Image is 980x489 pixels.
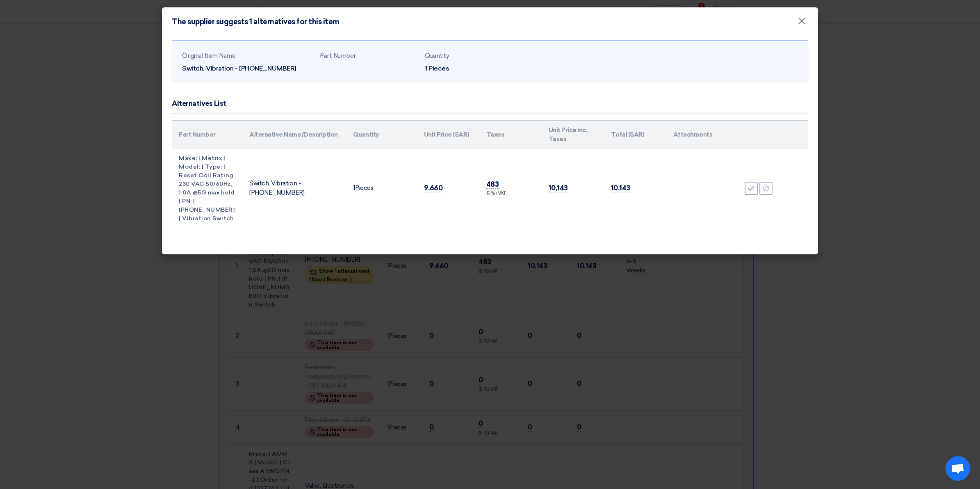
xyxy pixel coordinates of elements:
div: Alternatives List [172,98,226,109]
h4: The supplier suggests 1 alternatives for this item [172,17,340,26]
div: 1 Pieces [425,64,523,73]
td: Make: | Metrix | Model: | Type: | Reset Coil Rating 230 VAC 50/60Hz, 1.0A @5G max hold | PN: | [P... [172,149,243,228]
th: Total (SAR) [604,121,667,149]
div: (5 %) VAT [486,190,536,197]
div: Quantity [425,51,523,61]
div: Original Item Name [182,51,313,61]
th: Quantity [346,121,417,149]
td: Switch, Vibration - [PHONE_NUMBER] [243,149,346,228]
th: Unit Price Inc. Taxes [542,121,604,149]
th: Part Number [172,121,243,149]
th: Attachments [667,121,737,149]
span: 1 [353,184,355,192]
td: Pieces [346,149,417,228]
span: 10,143 [549,184,568,192]
div: Part Number [320,51,418,61]
span: 9,660 [424,184,443,192]
button: Close [791,13,812,30]
span: 483 [486,180,499,189]
span: 10,143 [611,184,630,192]
div: Switch, Vibration - [PHONE_NUMBER] [182,64,313,73]
th: Taxes [480,121,542,149]
th: Unit Price (SAR) [417,121,480,149]
div: Open chat [946,456,970,481]
th: Alternative Name/Description [243,121,346,149]
span: × [798,15,806,31]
